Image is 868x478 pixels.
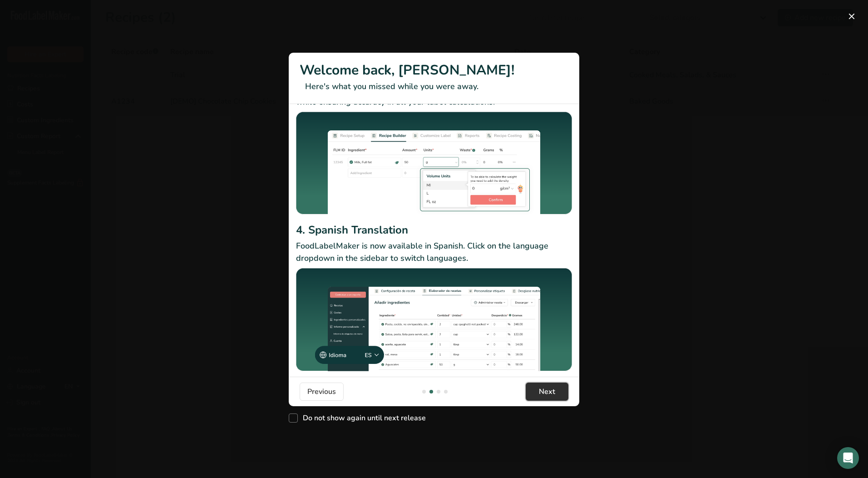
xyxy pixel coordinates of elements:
[526,383,568,401] button: Next
[837,447,859,469] div: Open Intercom Messenger
[307,386,336,397] span: Previous
[300,80,568,93] p: Here's what you missed while you were away.
[300,60,568,80] h1: Welcome back, [PERSON_NAME]!
[296,222,572,238] h2: 4. Spanish Translation
[539,386,555,397] span: Next
[298,413,426,423] span: Do not show again until next release
[300,383,344,401] button: Previous
[296,240,572,264] p: FoodLabelMaker is now available in Spanish. Click on the language dropdown in the sidebar to swit...
[296,112,572,219] img: Density Conversions
[296,268,572,371] img: Spanish Translation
